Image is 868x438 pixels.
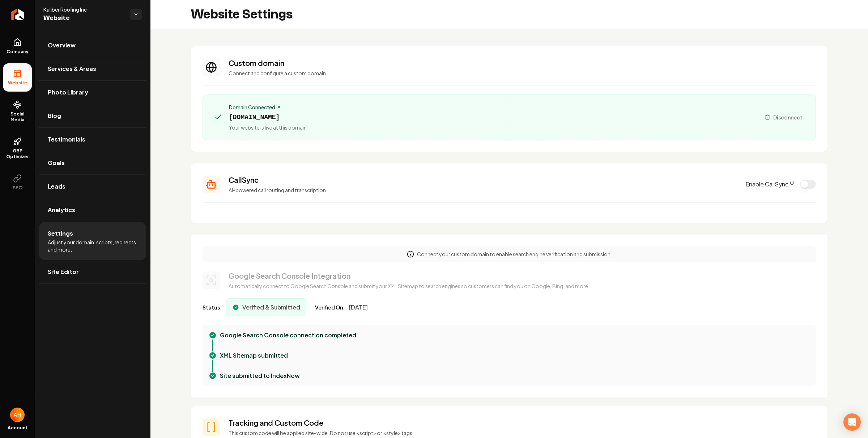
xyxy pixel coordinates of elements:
[48,135,85,144] span: Testimonials
[229,70,816,77] p: Connect and configure a custom domain.
[3,32,32,60] a: Company
[203,304,222,311] span: Status:
[48,88,88,97] span: Photo Library
[10,408,25,422] button: Open user button
[229,175,737,185] h3: CallSync
[315,304,345,311] span: Verified On:
[773,114,803,121] span: Disconnect
[229,271,590,281] h3: Google Search Console Integration
[8,425,27,431] span: Account
[39,57,146,80] a: Services & Areas
[39,34,146,57] a: Overview
[3,168,32,197] button: SEO
[48,268,79,276] span: Site Editor
[229,282,590,290] p: Automatically connect to Google Search Console and submit your XML Sitemap to search engines so c...
[220,331,356,340] p: Google Search Console connection completed
[11,9,24,20] img: Rebolt Logo
[39,128,146,151] a: Testimonials
[242,303,300,312] span: Verified & Submitted
[417,250,612,258] p: Connect your custom domain to enable search engine verification and submission.
[843,413,861,431] div: Open Intercom Messenger
[220,351,288,360] p: XML Sitemap submitted
[10,185,25,191] span: SEO
[10,408,25,422] img: Anthony Hurgoi
[39,104,146,127] a: Blog
[39,175,146,198] a: Leads
[3,131,32,165] a: GBP Optimizer
[39,151,146,174] a: Goals
[229,186,737,194] p: AI-powered call routing and transcription
[349,303,368,312] span: [DATE]
[48,239,137,253] span: Adjust your domain, scripts, redirects, and more.
[191,7,293,22] h2: Website Settings
[48,64,96,73] span: Services & Areas
[229,104,275,111] span: Domain Connected
[229,58,816,68] h3: Custom domain
[229,429,816,437] p: This custom code will be applied site-wide. Do not use <script> or <style> tags.
[48,206,75,214] span: Analytics
[745,180,794,189] label: Enable CallSync
[43,13,124,23] span: Website
[4,49,31,55] span: Company
[39,260,146,283] a: Site Editor
[760,111,807,124] button: Disconnect
[48,111,61,120] span: Blog
[48,41,76,50] span: Overview
[43,6,124,13] span: Kaliber Roofing Inc
[39,198,146,222] a: Analytics
[229,124,307,131] span: Your website is live at this domain
[3,148,32,160] span: GBP Optimizer
[48,159,65,167] span: Goals
[220,371,300,380] p: Site submitted to IndexNow
[790,181,794,185] button: CallSync Info
[5,80,30,86] span: Website
[39,81,146,104] a: Photo Library
[3,94,32,129] a: Social Media
[229,418,816,428] h3: Tracking and Custom Code
[229,112,307,122] span: [DOMAIN_NAME]
[3,111,32,123] span: Social Media
[48,182,65,191] span: Leads
[48,229,73,238] span: Settings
